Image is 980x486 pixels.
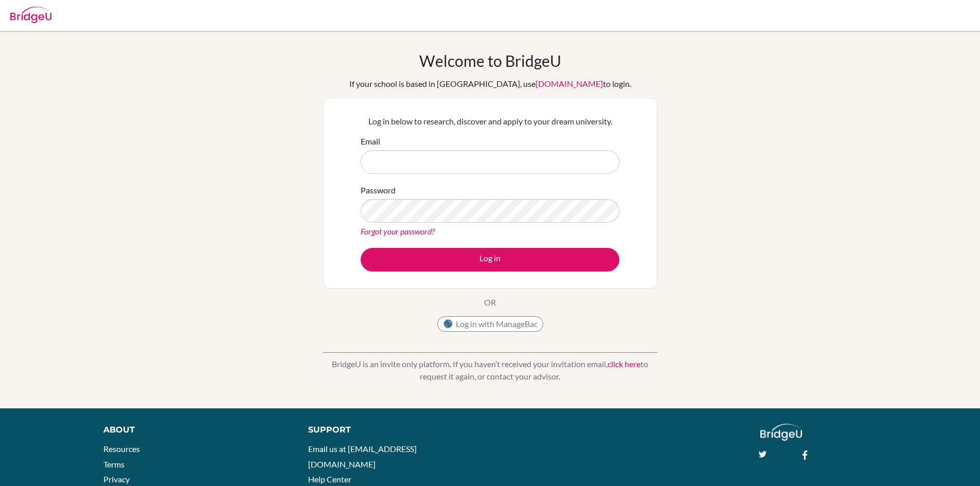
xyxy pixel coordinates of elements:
a: Terms [103,459,124,469]
a: Resources [103,444,140,454]
div: About [103,424,285,436]
div: Support [308,424,478,436]
p: BridgeU is an invite only platform. If you haven’t received your invitation email, to request it ... [323,358,657,383]
img: logo_white@2x-f4f0deed5e89b7ecb1c2cc34c3e3d731f90f0f143d5ea2071677605dd97b5244.png [760,424,802,441]
a: Email us at [EMAIL_ADDRESS][DOMAIN_NAME] [308,444,417,469]
a: [DOMAIN_NAME] [536,79,603,88]
button: Log in with ManageBac [437,316,543,332]
p: Log in below to research, discover and apply to your dream university. [361,115,619,128]
button: Log in [361,248,619,272]
a: Privacy [103,474,130,484]
a: click here [608,359,640,369]
div: If your school is based in [GEOGRAPHIC_DATA], use to login. [349,78,631,90]
h1: Welcome to BridgeU [419,51,561,70]
p: OR [484,296,496,309]
a: Help Center [308,474,351,484]
a: Forgot your password? [361,226,435,236]
label: Email [361,135,380,148]
label: Password [361,184,396,196]
img: Bridge-U [10,7,51,23]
